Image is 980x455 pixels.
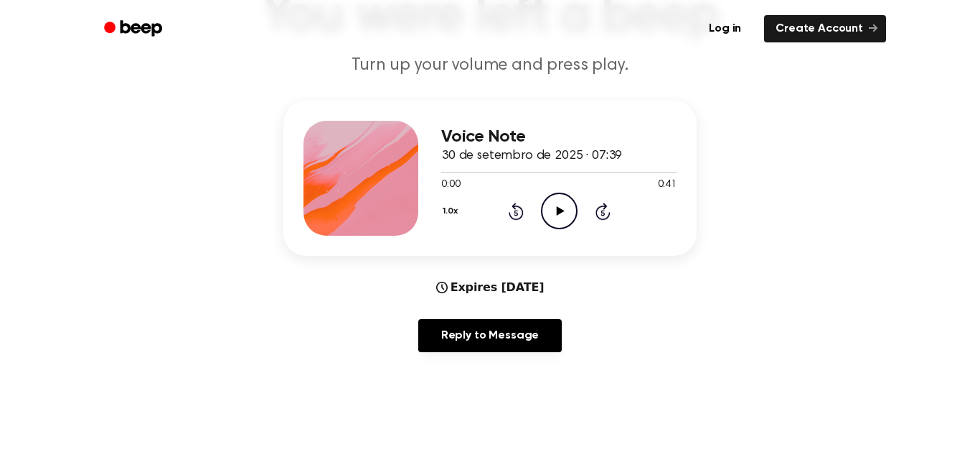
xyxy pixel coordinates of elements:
[215,54,765,78] p: Turn up your volume and press play.
[418,319,562,352] a: Reply to Message
[441,199,463,224] button: 1.0x
[441,150,622,162] span: 30 de setembro de 2025 · 07:39
[94,15,175,43] a: Beep
[436,279,545,296] div: Expires [DATE]
[658,178,677,193] span: 0:41
[694,12,755,45] a: Log in
[441,127,677,147] h3: Voice Note
[764,15,886,42] a: Create Account
[441,178,460,193] span: 0:00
